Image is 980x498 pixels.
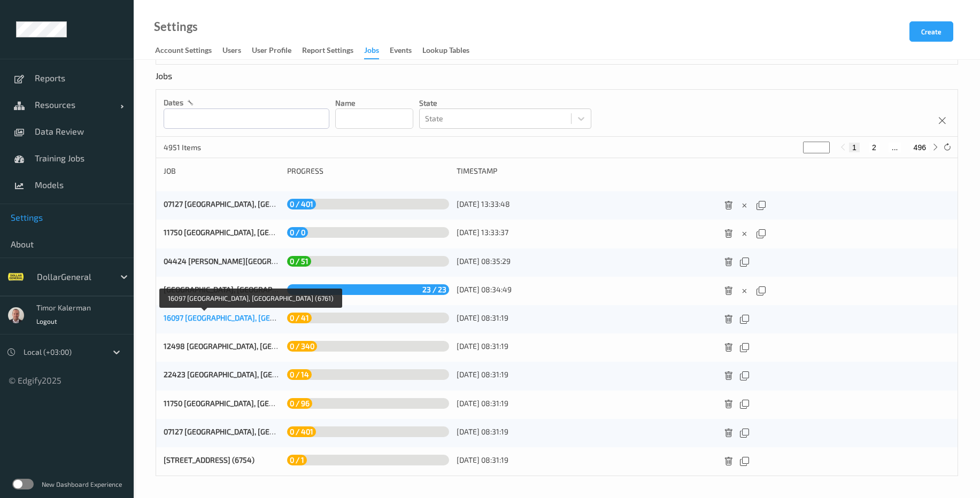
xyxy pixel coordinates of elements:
button: 2 [869,143,879,152]
div: [DATE] 13:33:37 [457,227,711,238]
a: 07127 [GEOGRAPHIC_DATA], [GEOGRAPHIC_DATA] (6766) [164,199,351,208]
div: Progress [287,166,449,176]
span: 0 / 14 [287,367,312,382]
span: 0 / 401 [287,197,316,211]
span: 0 / 51 [287,254,311,268]
div: [DATE] 08:31:19 [457,313,711,323]
div: Jobs [364,45,379,59]
a: [GEOGRAPHIC_DATA], [GEOGRAPHIC_DATA] (6763) [164,285,330,294]
div: Job [164,166,280,176]
button: 496 [910,143,929,152]
a: 07127 [GEOGRAPHIC_DATA], [GEOGRAPHIC_DATA] (6758) [164,427,352,436]
div: User Profile [252,45,291,58]
p: dates [164,97,183,108]
span: 23 / 23 [420,282,449,297]
a: Account Settings [155,43,222,58]
p: Name [335,98,413,108]
a: 11750 [GEOGRAPHIC_DATA], [GEOGRAPHIC_DATA] (6765) [164,228,351,237]
a: users [222,43,252,58]
div: events [390,45,412,58]
a: 22423 [GEOGRAPHIC_DATA], [GEOGRAPHIC_DATA] (6752) [164,370,354,379]
a: 16097 [GEOGRAPHIC_DATA], [GEOGRAPHIC_DATA] (6761) [164,313,351,322]
a: Jobs [364,43,390,59]
div: [DATE] 13:33:48 [457,199,711,209]
div: [DATE] 08:31:19 [457,341,711,352]
span: 0 / 96 [287,396,312,410]
a: [STREET_ADDRESS] (6754) [164,455,254,464]
button: ... [889,143,901,152]
div: Report Settings [302,45,353,58]
a: Report Settings [302,43,364,58]
div: Lookup Tables [422,45,469,58]
div: [DATE] 08:31:19 [457,398,711,409]
a: Lookup Tables [422,43,480,58]
a: events [390,43,422,58]
div: [DATE] 08:31:19 [457,426,711,437]
a: 12498 [GEOGRAPHIC_DATA], [GEOGRAPHIC_DATA] (6759) [164,341,353,351]
span: 0 / 0 [287,225,308,239]
span: 0 / 340 [287,339,317,353]
a: Settings [154,21,198,32]
a: 04424 [PERSON_NAME][GEOGRAPHIC_DATA], [GEOGRAPHIC_DATA] (6764) [164,256,413,266]
button: Create [909,21,953,42]
span: 0 / 1 [287,453,307,467]
a: User Profile [252,43,302,58]
div: Jobs [156,71,175,89]
p: 4951 Items [164,142,244,153]
div: [DATE] 08:31:19 [457,455,711,465]
div: [DATE] 08:34:49 [457,284,711,295]
div: Account Settings [155,45,212,58]
div: users [222,45,241,58]
span: 0 / 41 [287,310,312,325]
button: 1 [849,143,860,152]
div: [DATE] 08:35:29 [457,256,711,267]
div: [DATE] 08:31:19 [457,369,711,380]
a: 11750 [GEOGRAPHIC_DATA], [GEOGRAPHIC_DATA] (6747) [164,399,351,408]
p: State [419,98,591,108]
div: Timestamp [457,166,711,176]
span: 0 / 401 [287,424,316,439]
